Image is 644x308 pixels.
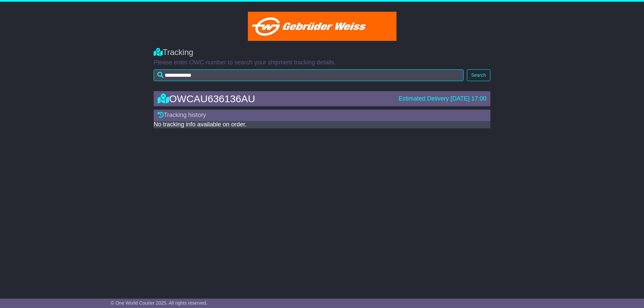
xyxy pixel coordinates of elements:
[154,121,490,128] div: No tracking info available on order.
[154,59,490,66] p: Please enter OWC number to search your shipment tracking details.
[467,69,490,81] button: Search
[154,93,395,104] div: OWCAU636136AU
[398,95,486,103] div: Estimated Delivery [DATE] 17:00
[111,300,208,306] span: © One World Courier 2025. All rights reserved.
[248,12,396,41] img: GetCustomerLogo
[154,110,490,121] div: Tracking history
[154,48,490,57] div: Tracking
